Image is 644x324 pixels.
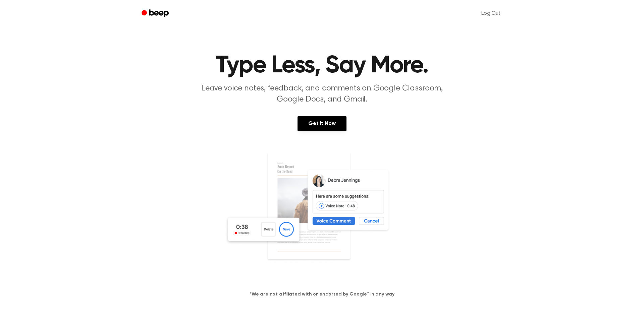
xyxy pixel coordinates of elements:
h4: *We are not affiliated with or endorsed by Google™ in any way [8,291,636,298]
a: Get It Now [298,116,346,131]
p: Leave voice notes, feedback, and comments on Google Classroom, Google Docs, and Gmail. [193,83,451,105]
h1: Type Less, Say More. [150,54,494,78]
img: Voice Comments on Docs and Recording Widget [225,151,419,280]
a: Log Out [475,5,507,21]
a: Beep [137,7,175,20]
